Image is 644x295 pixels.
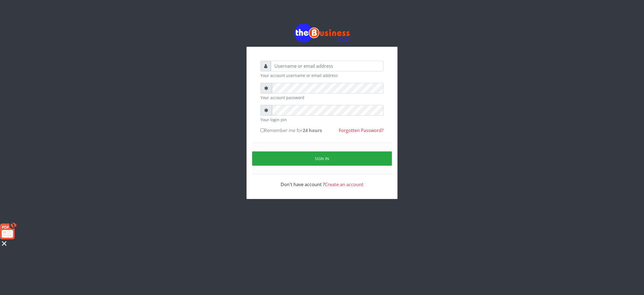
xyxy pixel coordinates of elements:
[261,72,383,78] small: Your account username or email address
[261,95,383,100] small: Your account password
[261,128,264,132] input: Remember me for24 hours
[271,61,383,71] input: Username or email address
[339,127,383,134] a: Forgotten Password?
[261,174,383,188] div: Don't have account ?
[325,181,363,188] a: Create an account
[303,127,322,134] b: 24 hours
[261,117,383,123] small: Your login pin
[252,151,392,166] button: Sign in
[261,127,322,134] label: Remember me for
